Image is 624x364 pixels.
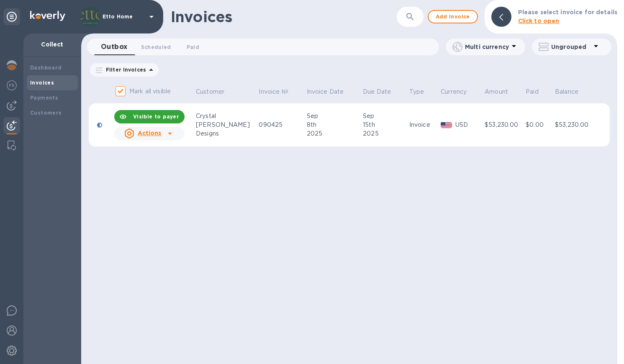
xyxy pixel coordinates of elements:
b: Click to open [518,18,560,24]
span: Add invoice [435,12,470,22]
div: $53,230.00 [555,120,593,129]
div: $53,230.00 [485,120,523,129]
p: Paid [526,87,539,96]
div: 090425 [259,120,304,129]
span: Paid [526,87,550,96]
p: Invoice № [259,87,288,96]
span: Amount [485,87,519,96]
span: Currency [441,87,478,96]
p: Collect [30,40,74,49]
span: Due Date [363,87,402,96]
p: Invoice Date [307,87,344,96]
div: Designs [196,129,256,138]
div: Unpin categories [3,8,20,25]
span: Type [409,87,435,96]
p: Due Date [363,87,391,96]
u: Actions [138,130,162,136]
b: Please select invoice for details [518,9,617,15]
span: Customer [196,87,235,96]
div: Sep [363,112,407,120]
p: Mark all visible [129,87,171,96]
h1: Invoices [171,8,232,26]
div: Sep [307,112,361,120]
div: 15th [363,120,407,129]
span: Paid [187,43,199,51]
p: Currency [441,87,467,96]
p: Type [409,87,424,96]
p: Multi currency [465,43,509,51]
p: Ungrouped [551,43,591,51]
p: Amount [485,87,508,96]
div: 8th [307,120,361,129]
b: Payments [30,95,58,101]
img: USD [441,122,452,128]
p: Etto Home [103,14,144,20]
p: Filter Invoices [103,66,146,73]
b: Dashboard [30,64,62,71]
div: [PERSON_NAME] [196,120,256,129]
div: Invoice [409,120,438,129]
b: Invoices [30,79,54,86]
img: Foreign exchange [7,80,17,90]
p: Customer [196,87,224,96]
span: Scheduled [141,43,171,51]
div: 2025 [363,129,407,138]
b: Customers [30,110,62,116]
img: Logo [30,11,65,21]
div: $0.00 [526,120,552,129]
p: Balance [555,87,578,96]
div: Crystal [196,112,256,120]
span: Invoice Date [307,87,355,96]
p: USD [455,120,482,129]
span: Outbox [101,41,128,53]
span: Balance [555,87,589,96]
span: Invoice № [259,87,299,96]
b: Visible to payer [133,113,179,120]
button: Add invoice [428,10,478,23]
div: 2025 [307,129,361,138]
